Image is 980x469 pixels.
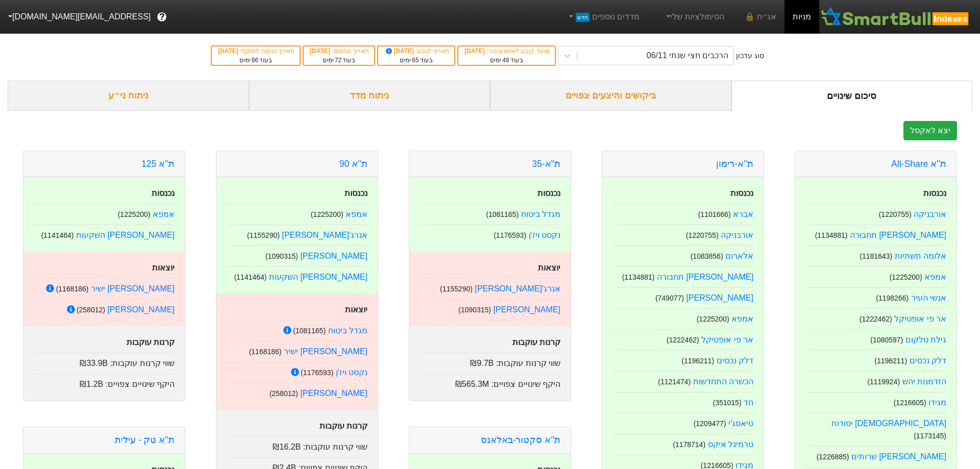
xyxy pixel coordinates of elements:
[867,378,900,386] small: ( 1119924 )
[345,305,367,314] strong: יוצאות
[218,47,240,55] span: [DATE]
[851,452,946,461] a: [PERSON_NAME] שרותים
[458,306,491,314] small: ( 1090315 )
[529,231,561,239] a: נקסט ויז'ן
[713,399,741,407] small: ( 351015 )
[310,47,332,55] span: [DATE]
[686,293,753,302] a: [PERSON_NAME]
[227,436,367,453] div: שווי קרנות עוקבות :
[905,335,946,344] a: גילת טלקום
[538,263,560,272] strong: יוצאות
[384,47,416,55] span: [DATE]
[537,189,560,198] strong: נכנסות
[464,47,486,55] span: [DATE]
[115,435,175,445] a: ת''א טק - עילית
[708,440,753,449] a: טרמינל איקס
[153,210,175,218] a: אמפא
[697,315,729,323] small: ( 1225200 )
[249,81,491,111] div: ניתוח מדד
[701,335,753,344] a: אר פי אופטיקל
[910,356,946,365] a: דלק נכסים
[118,210,151,218] small: ( 1225200 )
[440,285,473,293] small: ( 1155290 )
[311,210,344,218] small: ( 1225200 )
[141,159,175,169] a: ת''א 125
[127,338,175,347] strong: קרנות עוקבות
[698,210,731,218] small: ( 1101666 )
[686,231,719,239] small: ( 1220755 )
[890,273,922,281] small: ( 1225200 )
[667,336,699,344] small: ( 1222462 )
[320,422,367,430] strong: קרנות עוקבות
[335,57,341,64] span: 72
[56,285,89,293] small: ( 1168186 )
[744,398,753,407] a: חד
[481,435,560,445] a: ת''א סקטור-באלאנס
[502,57,509,64] span: 49
[660,7,728,27] a: הסימולציות שלי
[328,326,367,335] a: מגדל ביטוח
[217,56,295,65] div: בעוד ימים
[924,273,946,281] a: אמפא
[159,10,165,24] span: ?
[879,210,912,218] small: ( 1220755 )
[815,231,848,239] small: ( 1134881 )
[658,378,691,386] small: ( 1121474 )
[673,440,705,449] small: ( 1178714 )
[736,51,764,61] div: סוג עדכון
[486,210,519,218] small: ( 1081165 )
[657,273,753,281] a: [PERSON_NAME] תחבורה
[860,252,892,260] small: ( 1181643 )
[928,398,946,407] a: מגידו
[693,377,753,386] a: הכשרה התחדשות
[265,252,298,260] small: ( 1090315 )
[923,189,946,198] strong: נכנסות
[512,338,560,347] strong: קרנות עוקבות
[716,159,753,169] a: ת''א-רימון
[412,57,419,64] span: 65
[470,359,494,367] span: ₪9.7B
[532,159,560,169] a: ת"א-35
[269,389,298,398] small: ( 258012 )
[728,419,753,428] a: טיאסג'י
[493,305,560,314] a: [PERSON_NAME]
[91,284,175,293] a: [PERSON_NAME] ישיר
[463,46,549,56] div: מועד קובע לאחוז ציבור :
[247,231,280,239] small: ( 1155290 )
[455,380,489,388] span: ₪565.3M
[107,305,175,314] a: [PERSON_NAME]
[309,46,369,56] div: תאריך פרסום :
[691,252,723,260] small: ( 1083856 )
[76,231,175,239] a: [PERSON_NAME] השקעות
[860,315,892,323] small: ( 1222462 )
[152,263,175,272] strong: יוצאות
[831,419,946,428] a: [DEMOGRAPHIC_DATA] יסודות
[34,374,175,390] div: היקף שינויים צפויים :
[895,252,946,260] a: אלומה תשתיות
[152,189,175,198] strong: נכנסות
[217,46,295,56] div: תאריך כניסה לתוקף :
[383,56,449,65] div: בעוד ימים
[77,306,105,314] small: ( 258012 )
[850,231,946,239] a: [PERSON_NAME] תחבורה
[681,357,714,365] small: ( 1196211 )
[339,159,367,169] a: ת''א 90
[282,231,367,239] a: אנרג'[PERSON_NAME]
[336,368,368,377] a: נקסט ויז'ן
[252,57,258,64] span: 86
[8,81,249,111] div: ניתוח ני״ע
[874,357,907,365] small: ( 1196211 )
[730,189,753,198] strong: נכנסות
[819,7,972,27] img: SmartBull
[293,327,326,335] small: ( 1081165 )
[284,347,367,356] a: [PERSON_NAME] ישיר
[725,252,753,260] a: אלארום
[80,359,108,367] span: ₪33.9B
[300,252,367,260] a: [PERSON_NAME]
[300,389,367,398] a: [PERSON_NAME]
[914,210,946,218] a: אורבניקה
[891,159,946,169] a: ת''א All-Share
[903,121,957,140] button: יצא לאקסל
[731,314,753,323] a: אמפא
[622,273,655,281] small: ( 1134881 )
